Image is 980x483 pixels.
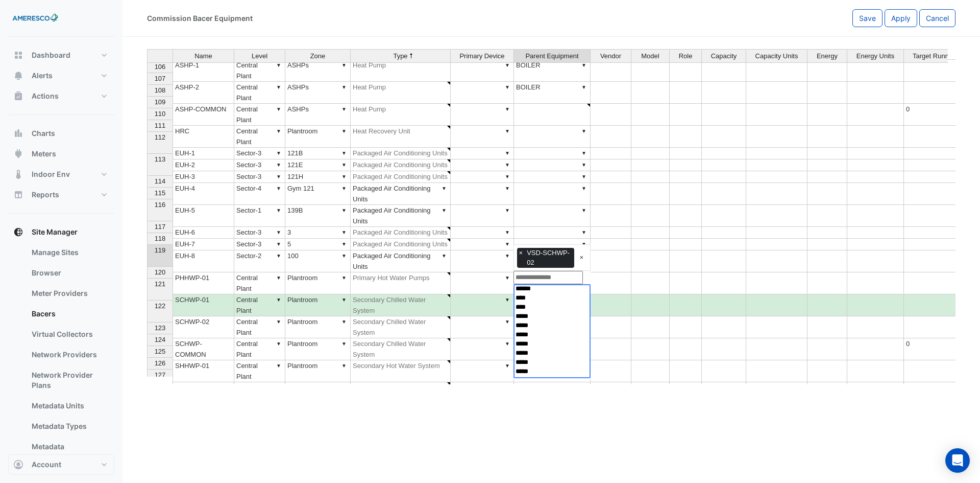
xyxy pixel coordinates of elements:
div: ▼ [503,104,511,114]
td: Central Plant [234,360,285,382]
span: 109 [155,98,166,106]
div: ▼ [340,382,348,393]
div: ▼ [340,239,348,249]
div: ▼ [340,272,348,283]
div: ▼ [503,272,511,283]
span: 113 [155,155,166,163]
app-icon: Charts [13,128,23,139]
div: ▼ [275,205,283,216]
span: Zone [310,53,326,60]
button: × [579,254,584,261]
span: Level [252,53,267,60]
td: Central Plant [234,294,285,316]
td: Plantroom [285,382,351,404]
span: 124 [155,336,166,343]
td: Sector-3 [234,227,285,239]
div: ▼ [580,382,588,393]
div: ▼ [503,239,511,249]
div: ▼ [503,148,511,158]
td: Heat Pump [351,104,451,126]
div: ▼ [440,183,448,194]
td: Central Plant [234,60,285,82]
td: PHHWP-01,VSD-SHHWP-02 [514,382,591,404]
td: 121B [285,148,351,159]
td: EUH-7 [173,239,234,250]
span: 127 [155,371,166,379]
img: Company Logo [12,8,58,29]
span: 120 [155,268,166,276]
td: Central Plant [234,382,285,404]
td: Sector-4 [234,183,285,205]
td: EUH-2 [173,159,234,171]
div: ▼ [503,316,511,327]
div: ▼ [503,382,511,393]
td: ASHP-2 [173,82,234,104]
div: Open Intercom Messenger [945,448,970,473]
button: Apply [885,9,917,27]
div: ▼ [580,183,588,194]
td: Heat Pump [351,60,451,82]
span: VSD-SCHWP-02 [525,248,574,268]
a: Network Providers [23,344,114,365]
div: ▼ [580,159,588,170]
div: Commission Bacer Equipment [147,13,253,24]
td: Sector-3 [234,159,285,171]
div: ▼ [340,82,348,93]
button: Actions [8,86,114,106]
span: 122 [155,302,166,310]
div: ▼ [580,171,588,182]
td: SCHWP-COMMON [173,338,234,360]
td: Sector-2 [234,250,285,272]
app-icon: Meters [13,149,23,159]
div: ▼ [580,239,588,249]
td: ASHPs [285,104,351,126]
div: ▼ [503,360,511,371]
div: ▼ [275,171,283,182]
button: Alerts [8,65,114,86]
div: ▼ [503,126,511,136]
span: 117 [155,223,166,231]
span: Parent Equipment [525,53,578,60]
app-icon: Alerts [13,71,23,81]
span: 119 [155,246,166,254]
span: 111 [155,122,166,129]
td: Packaged Air Conditioning Units [351,205,451,227]
td: 121E [285,159,351,171]
td: Packaged Air Conditioning Units [351,148,451,159]
span: Energy Units [856,53,894,60]
td: Central Plant [234,126,285,148]
td: SHHWP-02 [173,382,234,404]
div: ▼ [340,227,348,238]
span: × [517,248,525,268]
div: ▼ [503,294,511,305]
td: Central Plant [234,272,285,294]
span: 123 [155,324,166,332]
app-icon: Dashboard [13,50,23,60]
span: Type [393,53,407,60]
span: Dashboard [32,50,70,60]
div: ▼ [580,227,588,238]
span: Actions [32,91,59,101]
td: Plantroom [285,272,351,294]
span: Account [32,459,61,470]
div: ▼ [503,338,511,349]
td: ASHP-COMMON [173,104,234,126]
td: Central Plant [234,104,285,126]
td: Heat Pump [351,82,451,104]
div: ▼ [580,82,588,93]
button: Indoor Env [8,164,114,185]
span: 118 [155,235,166,242]
button: Meters [8,144,114,164]
td: Packaged Air Conditioning Units [351,183,451,205]
span: 114 [155,177,166,185]
div: ▼ [275,126,283,136]
div: ▼ [503,227,511,238]
div: ▼ [275,227,283,238]
div: ▼ [275,183,283,194]
td: EUH-8 [173,250,234,272]
td: ASHPs [285,60,351,82]
span: Model [641,53,659,60]
a: Metadata Types [23,416,114,436]
td: Secondary Chilled Water System [351,316,451,338]
div: ▼ [275,104,283,114]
